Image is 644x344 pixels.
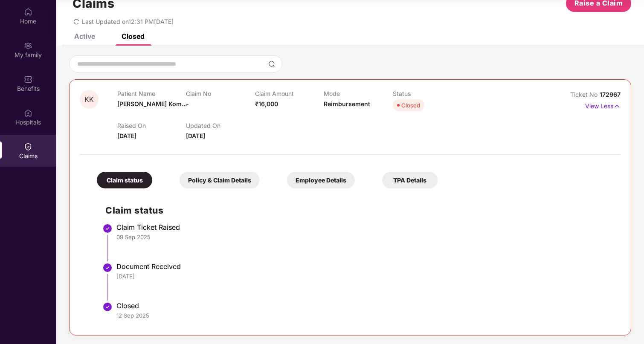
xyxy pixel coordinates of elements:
[585,99,621,111] p: View Less
[102,223,113,234] img: svg+xml;base64,PHN2ZyBpZD0iU3RlcC1Eb25lLTMyeDMyIiB4bWxucz0iaHR0cDovL3d3dy53My5vcmcvMjAwMC9zdmciIH...
[82,18,174,25] span: Last Updated on 12:31 PM[DATE]
[186,122,255,129] p: Updated On
[393,90,461,97] p: Status
[180,172,260,188] div: Policy & Claim Details
[613,101,621,111] img: svg+xml;base64,PHN2ZyB4bWxucz0iaHR0cDovL3d3dy53My5vcmcvMjAwMC9zdmciIHdpZHRoPSIxNyIgaGVpZ2h0PSIxNy...
[186,100,189,107] span: -
[268,61,275,67] img: svg+xml;base64,PHN2ZyBpZD0iU2VhcmNoLTMyeDMyIiB4bWxucz0iaHR0cDovL3d3dy53My5vcmcvMjAwMC9zdmciIHdpZH...
[116,262,612,271] div: Document Received
[97,172,152,188] div: Claim status
[105,203,612,217] h2: Claim status
[24,41,32,50] img: svg+xml;base64,PHN2ZyB3aWR0aD0iMjAiIGhlaWdodD0iMjAiIHZpZXdCb3g9IjAgMCAyMCAyMCIgZmlsbD0ibm9uZSIgeG...
[84,96,94,103] span: KK
[116,272,612,280] div: [DATE]
[102,263,113,273] img: svg+xml;base64,PHN2ZyBpZD0iU3RlcC1Eb25lLTMyeDMyIiB4bWxucz0iaHR0cDovL3d3dy53My5vcmcvMjAwMC9zdmciIH...
[186,90,255,97] p: Claim No
[600,91,621,98] span: 172967
[116,301,612,310] div: Closed
[382,172,438,188] div: TPA Details
[24,8,32,16] img: svg+xml;base64,PHN2ZyBpZD0iSG9tZSIgeG1sbnM9Imh0dHA6Ly93d3cudzMub3JnLzIwMDAvc3ZnIiB3aWR0aD0iMjAiIG...
[117,100,187,107] span: [PERSON_NAME] Kom...
[117,90,186,97] p: Patient Name
[324,90,392,97] p: Mode
[24,109,32,117] img: svg+xml;base64,PHN2ZyBpZD0iSG9zcGl0YWxzIiB4bWxucz0iaHR0cDovL3d3dy53My5vcmcvMjAwMC9zdmciIHdpZHRoPS...
[401,101,420,110] div: Closed
[287,172,355,188] div: Employee Details
[570,91,600,98] span: Ticket No
[116,223,612,231] div: Claim Ticket Raised
[73,18,79,25] span: redo
[186,132,205,139] span: [DATE]
[24,75,32,84] img: svg+xml;base64,PHN2ZyBpZD0iQmVuZWZpdHMiIHhtbG5zPSJodHRwOi8vd3d3LnczLm9yZy8yMDAwL3N2ZyIgd2lkdGg9Ij...
[255,90,324,97] p: Claim Amount
[255,100,278,107] span: ₹16,000
[324,100,370,107] span: Reimbursement
[117,132,136,139] span: [DATE]
[117,122,186,129] p: Raised On
[24,142,32,151] img: svg+xml;base64,PHN2ZyBpZD0iQ2xhaW0iIHhtbG5zPSJodHRwOi8vd3d3LnczLm9yZy8yMDAwL3N2ZyIgd2lkdGg9IjIwIi...
[74,32,95,40] div: Active
[122,32,145,40] div: Closed
[116,312,612,319] div: 12 Sep 2025
[116,233,612,241] div: 09 Sep 2025
[102,302,113,312] img: svg+xml;base64,PHN2ZyBpZD0iU3RlcC1Eb25lLTMyeDMyIiB4bWxucz0iaHR0cDovL3d3dy53My5vcmcvMjAwMC9zdmciIH...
